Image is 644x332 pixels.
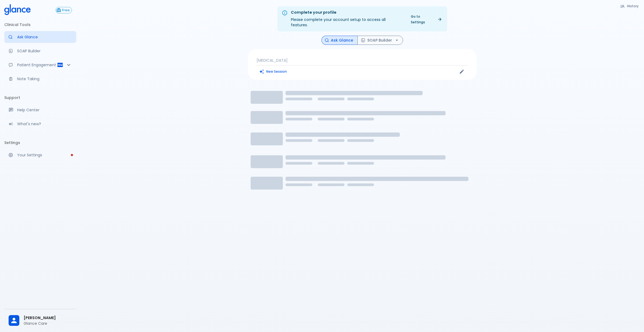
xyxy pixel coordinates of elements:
[56,7,72,13] button: Free
[4,149,76,161] a: Please complete account setup
[4,31,76,43] a: Moramiz: Find ICD10AM codes instantly
[257,58,468,63] p: [MEDICAL_DATA]
[4,73,76,85] a: Advanced note-taking
[17,76,72,82] p: Note Taking
[4,118,76,130] div: Recent updates and feature releases
[17,107,72,113] p: Help Center
[17,152,72,158] p: Your Settings
[4,136,76,149] li: Settings
[458,68,466,76] button: Edit
[60,8,72,12] span: Free
[4,91,76,104] li: Support
[17,121,72,127] p: What's new?
[4,45,76,57] a: Docugen: Compose a clinical documentation in seconds
[291,8,403,30] div: Please complete your account setup to access all features.
[4,59,76,71] div: Patient Reports & Referrals
[24,315,72,321] span: [PERSON_NAME]
[4,311,76,330] div: [PERSON_NAME]Glance Care
[4,18,76,31] li: Clinical Tools
[291,10,403,16] div: Complete your profile
[257,68,290,75] button: Clears all inputs and results.
[24,321,72,326] p: Glance Care
[56,7,76,13] a: Click to view or change your subscription
[408,13,445,26] a: Go to Settings
[617,2,642,10] button: History
[17,48,72,54] p: SOAP Builder
[321,36,358,45] button: Ask Glance
[4,104,76,116] a: Get help from our support team
[357,36,403,45] button: SOAP Builder
[17,34,72,40] p: Ask Glance
[17,62,57,68] p: Patient Engagement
